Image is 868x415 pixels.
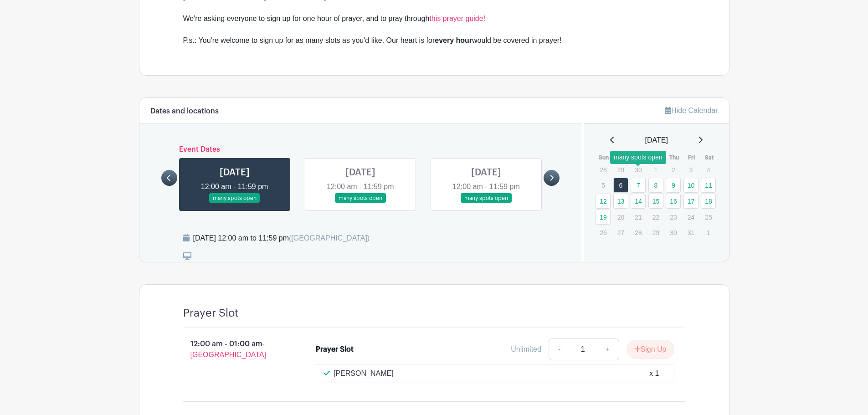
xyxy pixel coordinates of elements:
[316,344,354,355] div: Prayer Slot
[596,178,611,192] p: 5
[631,178,646,193] a: 7
[596,338,619,360] a: +
[631,194,646,209] a: 14
[435,36,472,44] strong: every hour
[648,163,663,177] p: 1
[613,225,628,240] p: 27
[549,338,570,360] a: -
[596,210,611,225] a: 19
[683,153,701,162] th: Fri
[648,225,663,240] p: 29
[648,194,663,209] a: 15
[666,163,681,177] p: 2
[613,194,628,209] a: 13
[683,194,699,209] a: 17
[183,307,239,320] h4: Prayer Slot
[648,210,663,224] p: 22
[666,194,681,209] a: 16
[701,163,716,177] p: 4
[150,107,219,116] h6: Dates and locations
[665,107,718,114] a: Hide Calendar
[701,178,716,193] a: 11
[627,340,674,359] button: Sign Up
[701,210,716,224] p: 25
[683,178,699,193] a: 10
[631,163,646,177] p: 30
[666,210,681,224] p: 23
[683,225,699,240] p: 31
[289,234,370,242] span: ([GEOGRAPHIC_DATA])
[701,225,716,240] p: 1
[648,178,663,193] a: 8
[610,151,666,164] div: many spots open
[666,178,681,193] a: 9
[666,225,681,240] p: 30
[169,335,302,364] p: 12:00 am - 01:00 am
[177,145,544,154] h6: Event Dates
[683,163,699,177] p: 3
[596,225,611,240] p: 26
[645,135,668,146] span: [DATE]
[613,163,628,177] p: 29
[683,210,699,224] p: 24
[595,153,613,162] th: Sun
[649,368,659,379] div: x 1
[631,225,646,240] p: 28
[613,178,628,193] a: 6
[700,153,718,162] th: Sat
[193,233,370,244] div: [DATE] 12:00 am to 11:59 pm
[613,210,628,224] p: 20
[596,194,611,209] a: 12
[429,15,485,22] a: this prayer guide!
[334,368,394,379] p: [PERSON_NAME]
[701,194,716,209] a: 18
[665,153,683,162] th: Thu
[631,210,646,224] p: 21
[511,344,541,355] div: Unlimited
[596,163,611,177] p: 28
